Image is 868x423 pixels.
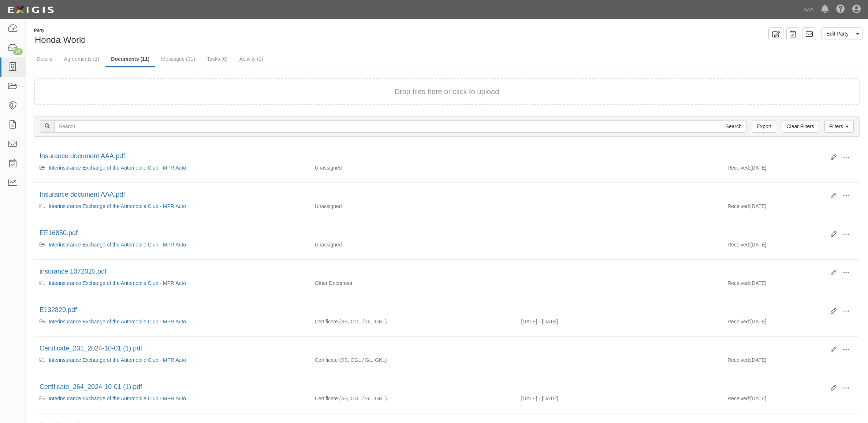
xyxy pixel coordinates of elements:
[40,383,142,390] a: Certificate_264_2024-10-01 (1).pdf
[309,356,516,364] div: Excess/Umbrella Liability Commercial General Liability / Garage Liability Garage Keepers Liability
[727,356,750,364] p: Received:
[201,52,233,66] a: Tasks (0)
[727,395,750,402] p: Received:
[40,152,125,160] a: Insurance document AAA.pdf
[40,190,825,200] div: Insurance document AAA.pdf
[515,164,722,164] div: Effective - Expiration
[515,395,722,402] div: Effective 10/01/2024 - Expiration 10/01/2025
[309,279,516,287] div: Other Document
[40,395,304,402] div: Interinsurance Exchange of the Automobile Club - MPR Auto
[727,318,750,325] p: Received:
[727,279,750,287] p: Received:
[782,120,819,133] a: Clear Filters
[49,280,186,286] a: Interinsurance Exchange of the Automobile Club - MPR Auto
[5,3,56,16] img: logo-5460c22ac91f19d4615b14bd174203de0afe785f0fc80cf4dbbc73dc1793850b.png
[40,152,825,161] div: Insurance document AAA.pdf
[309,241,516,248] div: Unassigned
[395,86,499,97] button: Drop files here or click to upload
[40,229,825,238] div: EE16850.pdf
[234,52,269,66] a: Activity (1)
[822,27,853,40] a: Edit Party
[722,279,860,290] div: [DATE]
[105,52,155,67] a: Documents (11)
[309,203,516,210] div: Unassigned
[40,203,304,210] div: Interinsurance Exchange of the Automobile Club - MPR Auto
[727,164,750,171] p: Received:
[40,306,77,313] a: E132820.pdf
[59,52,105,66] a: Agreements (1)
[752,120,776,133] a: Export
[49,319,186,324] a: Interinsurance Exchange of the Automobile Club - MPR Auto
[515,318,722,325] div: Effective 10/01/2025 - Expiration 10/01/2026
[40,279,304,287] div: Interinsurance Exchange of the Automobile Club - MPR Auto
[40,267,825,277] div: insurance 1072025.pdf
[722,164,860,175] div: [DATE]
[35,35,86,45] span: Honda World
[727,203,750,210] p: Received:
[54,120,721,133] input: Search
[40,356,304,364] div: Interinsurance Exchange of the Automobile Club - MPR Auto
[309,395,516,402] div: Excess/Umbrella Liability Commercial General Liability / Garage Liability Garage Keepers Liability
[515,279,722,280] div: Effective - Expiration
[49,396,186,401] a: Interinsurance Exchange of the Automobile Club - MPR Auto
[40,318,304,325] div: Interinsurance Exchange of the Automobile Club - MPR Auto
[721,120,746,133] input: Search
[40,382,825,392] div: Certificate_264_2024-10-01 (1).pdf
[722,356,860,367] div: [DATE]
[800,2,817,17] a: AAA
[13,48,23,55] div: 72
[515,241,722,241] div: Effective - Expiration
[49,242,186,248] a: Interinsurance Exchange of the Automobile Club - MPR Auto
[309,164,516,171] div: Unassigned
[40,241,304,248] div: Interinsurance Exchange of the Automobile Club - MPR Auto
[40,268,107,275] a: insurance 1072025.pdf
[824,120,854,133] a: Filters
[722,395,860,406] div: [DATE]
[40,345,142,352] a: Certificate_231_2024-10-01 (1).pdf
[31,52,58,66] a: Details
[49,203,186,209] a: Interinsurance Exchange of the Automobile Club - MPR Auto
[722,318,860,329] div: [DATE]
[40,191,125,198] a: Insurance document AAA.pdf
[40,229,78,237] a: EE16850.pdf
[31,27,442,46] div: Honda World
[722,203,860,214] div: [DATE]
[40,305,825,315] div: E132820.pdf
[722,241,860,252] div: [DATE]
[309,318,516,325] div: Excess/Umbrella Liability Commercial General Liability / Garage Liability Garage Keepers Liability
[515,203,722,203] div: Effective - Expiration
[40,164,304,171] div: Interinsurance Exchange of the Automobile Club - MPR Auto
[836,5,845,14] i: Help Center - Complianz
[34,27,86,34] div: Party
[49,357,186,363] a: Interinsurance Exchange of the Automobile Club - MPR Auto
[727,241,750,248] p: Received:
[156,52,201,66] a: Messages (31)
[49,165,186,171] a: Interinsurance Exchange of the Automobile Club - MPR Auto
[40,344,825,353] div: Certificate_231_2024-10-01 (1).pdf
